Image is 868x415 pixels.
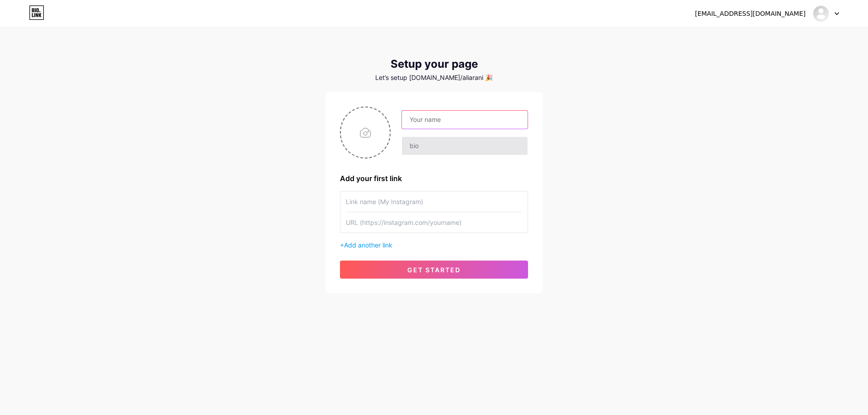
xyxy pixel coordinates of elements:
input: Your name [402,111,528,129]
img: Alia Rani [812,5,830,22]
input: bio [402,137,528,155]
input: URL (https://instagram.com/yourname) [346,212,522,233]
input: Link name (My Instagram) [346,191,522,212]
div: [EMAIL_ADDRESS][DOMAIN_NAME] [695,9,806,19]
span: Add another link [344,241,392,249]
span: get started [407,266,461,274]
button: get started [340,261,528,279]
div: + [340,240,528,250]
div: Setup your page [325,58,542,70]
div: Add your first link [340,173,528,184]
div: Let’s setup [DOMAIN_NAME]/aliarani 🎉 [325,74,542,81]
